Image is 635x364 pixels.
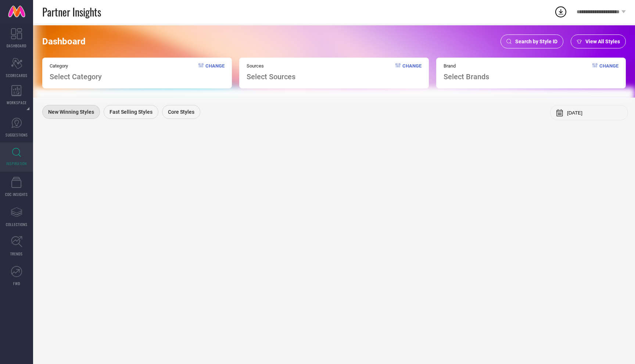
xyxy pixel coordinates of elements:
input: Select month [567,110,622,116]
span: DASHBOARD [7,43,26,48]
span: Brand [444,63,489,69]
span: Fast Selling Styles [110,109,153,115]
span: Change [402,63,421,81]
span: Partner Insights [42,4,101,19]
span: COLLECTIONS [6,222,28,227]
span: Dashboard [42,36,86,47]
span: SUGGESTIONS [6,132,28,138]
span: Select Category [50,72,102,81]
span: CDC INSIGHTS [5,192,28,197]
span: TRENDS [10,251,23,256]
div: Open download list [554,5,567,18]
span: Sources [247,63,295,69]
span: Select Brands [444,72,489,81]
span: Change [599,63,618,81]
span: Select Sources [247,72,295,81]
span: FWD [13,281,20,286]
span: Core Styles [168,109,194,115]
span: New Winning Styles [48,109,94,115]
span: WORKSPACE [7,100,27,105]
span: Change [205,63,225,81]
span: SCORECARDS [6,73,28,78]
span: View All Styles [585,39,620,44]
span: Search by Style ID [515,39,557,44]
span: INSPIRATION [6,161,27,166]
span: Category [50,63,102,69]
